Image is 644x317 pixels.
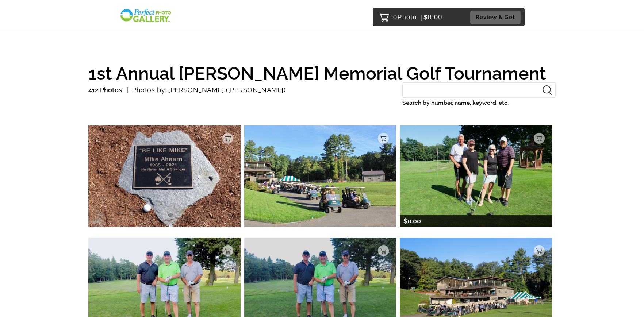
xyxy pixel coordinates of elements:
[397,11,417,23] span: Photo
[393,11,442,23] p: 0 $0.00
[127,84,286,96] p: Photos by: [PERSON_NAME] ([PERSON_NAME])
[402,98,556,108] label: Search by number, name, keyword, etc.
[88,84,122,96] p: 412 Photos
[470,11,523,24] a: Review & Get
[403,215,421,227] p: $0.00
[119,8,172,23] img: Snapphound Logo
[88,64,556,82] h1: 1st Annual [PERSON_NAME] Memorial Golf Tournament
[244,125,396,227] img: 46025
[420,13,422,21] span: |
[88,125,241,227] img: 46026
[470,11,521,24] button: Review & Get
[400,125,552,227] img: 46024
